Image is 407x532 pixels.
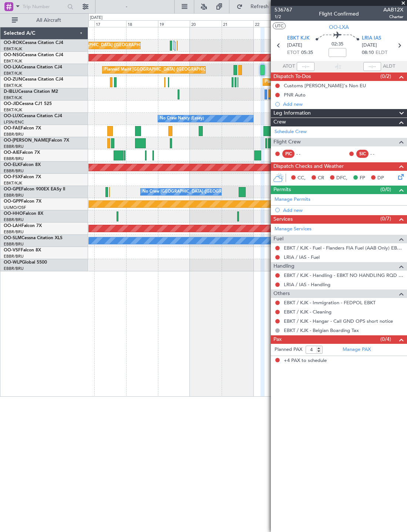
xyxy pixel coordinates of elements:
[4,236,63,240] a: OO-SLMCessna Citation XLS
[4,248,41,253] a: OO-VSFFalcon 8X
[253,20,285,27] div: 22
[19,18,78,23] span: All Aircraft
[4,71,22,76] a: EBKT/KJK
[4,163,20,167] span: OO-ELK
[284,299,376,306] a: EBKT / KJK - Immigration - FEDPOL EBKT
[336,174,347,182] span: DFC,
[275,226,312,233] a: Manage Services
[265,77,351,88] div: Planned Maint Kortrijk-[GEOGRAPHIC_DATA]
[4,211,23,216] span: OO-HHO
[4,217,24,223] a: EBBR/BRU
[104,64,221,75] div: Planned Maint [GEOGRAPHIC_DATA] ([GEOGRAPHIC_DATA])
[4,114,62,118] a: OO-LUXCessna Citation CJ4
[4,211,43,216] a: OO-HHOFalcon 8X
[4,187,21,192] span: OO-GPE
[4,260,22,265] span: OO-WLP
[4,199,41,204] a: OO-GPPFalcon 7X
[284,281,330,288] a: LRIA / IAS - Handling
[4,119,24,125] a: LFSN/ENC
[4,126,41,131] a: OO-FAEFalcon 7X
[273,109,311,118] span: Leg Information
[273,186,291,194] span: Permits
[4,53,63,57] a: OO-NSGCessna Citation CJ4
[90,15,102,21] div: [DATE]
[4,156,24,162] a: EBBR/BRU
[190,20,222,27] div: 20
[273,23,286,29] button: UTC
[4,41,22,45] span: OO-ROK
[4,58,22,64] a: EBKT/KJK
[4,180,22,186] a: EBKT/KJK
[362,49,374,57] span: 08:10
[275,346,302,353] label: Planned PAX
[4,236,21,240] span: OO-SLM
[360,174,365,182] span: FP
[275,6,292,14] span: 536767
[287,49,299,57] span: ETOT
[284,272,403,278] a: EBKT / KJK - Handling - EBKT NO HANDLING RQD FOR CJ
[370,150,387,157] div: - -
[94,20,126,27] div: 17
[297,62,314,71] input: --:--
[332,41,343,48] span: 02:35
[284,254,320,260] a: LRIA / IAS - Fuel
[4,53,22,57] span: OO-NSG
[284,309,332,315] a: EBKT / KJK - Cleaning
[4,46,22,52] a: EBKT/KJK
[233,1,277,13] button: Refresh
[8,14,80,26] button: All Aircraft
[275,128,307,136] a: Schedule Crew
[4,260,47,265] a: OO-WLPGlobal 5500
[4,266,24,271] a: EBBR/BRU
[275,196,310,203] a: Manage Permits
[318,174,324,182] span: CR
[4,126,21,131] span: OO-FAE
[4,150,20,155] span: OO-AIE
[273,118,286,126] span: Crew
[283,63,295,70] span: ATOT
[273,289,290,298] span: Others
[296,150,313,157] div: - -
[376,49,387,57] span: ELDT
[284,245,403,251] a: EBKT / KJK - Fuel - Flanders FIA Fuel (AAB Only) EBKT / KJK
[4,193,24,198] a: EBBR/BRU
[4,144,24,149] a: EBBR/BRU
[283,207,403,213] div: Add new
[222,20,253,27] div: 21
[4,224,21,228] span: OO-LAH
[23,1,65,12] input: Trip Number
[4,241,24,247] a: EBBR/BRU
[4,102,52,106] a: OO-JIDCessna CJ1 525
[284,327,359,333] a: EBKT / KJK - Belgian Boarding Tax
[4,77,22,82] span: OO-ZUN
[4,89,58,94] a: D-IBLUCessna Citation M2
[362,42,377,49] span: [DATE]
[287,35,310,42] span: EBKT KJK
[282,150,295,158] div: PIC
[380,186,391,193] span: (0/0)
[4,65,62,70] a: OO-LXACessna Citation CJ4
[383,14,403,20] span: Charter
[4,248,21,253] span: OO-VSF
[4,41,63,45] a: OO-ROKCessna Citation CJ4
[4,254,24,259] a: EBBR/BRU
[301,49,313,57] span: 05:35
[383,63,395,70] span: ALDT
[273,262,295,271] span: Handling
[380,335,391,343] span: (0/4)
[287,42,302,49] span: [DATE]
[244,4,275,9] span: Refresh
[383,6,403,14] span: AAB12X
[4,102,19,106] span: OO-JID
[273,162,344,171] span: Dispatch Checks and Weather
[4,138,69,143] a: OO-[PERSON_NAME]Falcon 7X
[377,174,384,182] span: DP
[4,95,22,101] a: EBKT/KJK
[283,101,403,107] div: Add new
[273,335,282,344] span: Pax
[380,215,391,223] span: (0/7)
[362,35,381,42] span: LRIA IAS
[4,132,24,137] a: EBBR/BRU
[126,20,158,27] div: 18
[273,72,311,81] span: Dispatch To-Dos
